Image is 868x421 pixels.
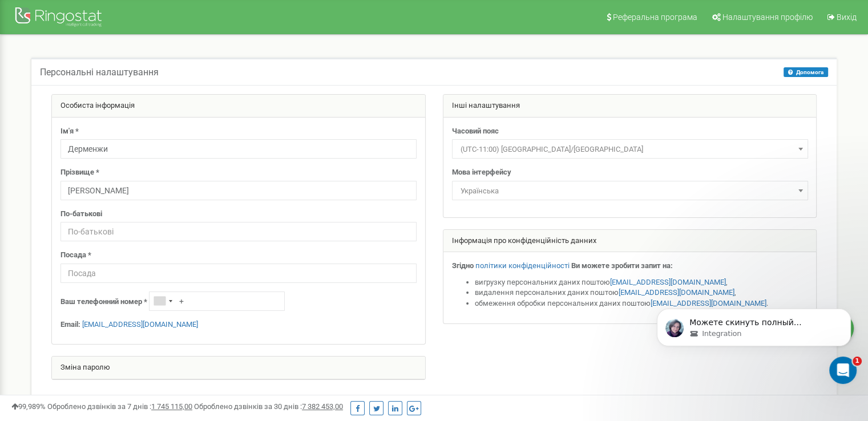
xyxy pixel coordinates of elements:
div: Особиста інформація [52,95,425,118]
span: 1 [853,357,862,366]
input: По-батькові [60,222,417,241]
label: Мова інтерфейсу [452,167,511,178]
strong: Ви можете зробити запит на: [571,261,673,270]
span: Українська [456,183,804,199]
span: Оброблено дзвінків за 7 днів : [47,402,192,411]
a: політики конфіденційності [475,261,570,270]
label: Часовий пояс [452,126,499,137]
span: Налаштування профілю [722,13,813,22]
label: Ваш телефонний номер * [60,297,147,307]
li: видалення персональних даних поштою , [475,288,808,298]
span: Українська [452,181,808,200]
div: Telephone country code [150,292,176,310]
a: [EMAIL_ADDRESS][DOMAIN_NAME] [610,278,726,286]
div: Інші налаштування [443,95,817,118]
span: Реферальна програма [613,13,697,22]
button: Допомога [784,67,828,77]
h5: Персональні налаштування [40,67,159,78]
input: Посада [60,264,417,283]
strong: Згідно [452,261,474,270]
iframe: Intercom live chat [829,357,857,384]
input: Ім'я [60,139,417,159]
input: Прізвище [60,181,417,200]
a: [EMAIL_ADDRESS][DOMAIN_NAME] [619,288,734,297]
span: (UTC-11:00) Pacific/Midway [456,141,804,157]
span: (UTC-11:00) Pacific/Midway [452,139,808,159]
a: [EMAIL_ADDRESS][DOMAIN_NAME] [82,320,198,329]
div: Зміна паролю [52,357,425,379]
span: Оброблено дзвінків за 30 днів : [194,402,343,411]
label: Прізвище * [60,167,99,178]
label: Ім'я * [60,126,79,137]
li: вигрузку персональних даних поштою , [475,277,808,288]
strong: Email: [60,320,80,329]
label: По-батькові [60,209,102,220]
u: 7 382 453,00 [302,402,343,411]
div: Інформація про конфіденційність данних [443,230,817,253]
u: 1 745 115,00 [151,402,192,411]
label: Посада * [60,250,91,261]
input: +1-800-555-55-55 [149,292,285,311]
span: 99,989% [11,402,46,411]
span: Вихід [837,13,857,22]
li: обмеження обробки персональних даних поштою . [475,298,808,309]
iframe: Intercom notifications сообщение [640,285,868,390]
